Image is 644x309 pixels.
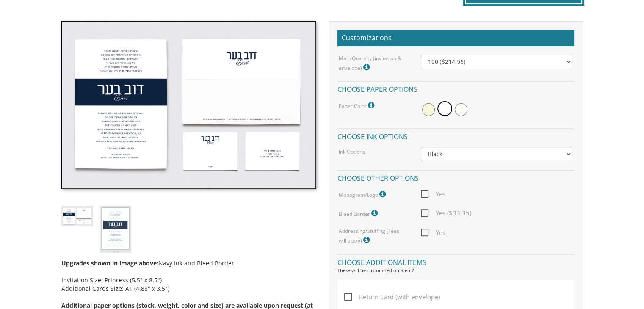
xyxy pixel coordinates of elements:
span: Yes [421,227,445,238]
span: Yes ($33.35) [421,208,471,218]
h4: Choose other options [337,170,574,185]
label: Paper Color [339,100,376,111]
h2: Customizations [337,30,574,46]
span: Upgrades shown in image above: [61,259,158,267]
img: bminv-thumb-17.jpg [61,206,93,226]
label: Main Quantity (invitation & envelope) [339,55,408,73]
h4: Choose additional items [337,254,574,269]
h4: Choose paper options [337,81,574,96]
span: Return Card (with envelope) [344,292,440,302]
span: Yes [421,189,445,199]
label: Monogram/Logo [339,189,388,200]
div: These will be customized on Step 2 [337,267,574,274]
label: Bleed Border [339,208,380,219]
img: no%20bleed%20samples-3.jpg [100,206,131,253]
label: Ink Options [339,148,365,155]
label: Addressing/Stuffing (Fees will apply) [339,227,408,246]
img: bminv-thumb-17.jpg [61,21,316,189]
h4: Choose ink options [337,128,574,143]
